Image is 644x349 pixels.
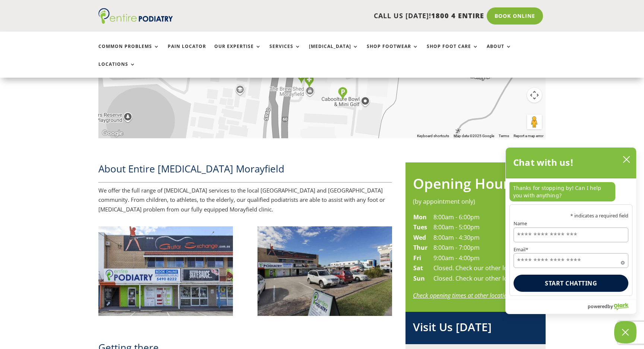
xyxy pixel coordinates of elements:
[413,174,538,197] h2: Opening Hours
[513,155,574,170] h2: Chat with us!
[527,114,542,129] button: Drag Pegman onto the map to open Street View
[98,62,136,78] a: Locations
[487,7,543,25] a: Book Online
[454,134,494,138] span: Map data ©2025 Google
[413,223,427,231] strong: Tues
[309,44,359,60] a: [MEDICAL_DATA]
[433,253,530,264] td: 9:00am - 4:00pm
[413,319,538,339] h2: Visit Us [DATE]
[514,213,628,218] p: * indicates a required field
[297,71,306,84] div: Parking
[202,11,484,21] p: CALL US [DATE]!
[98,226,233,316] img: Morayfield Podiatrist Entire Podiatry
[98,44,160,60] a: Common Problems
[514,275,628,292] button: Start chatting
[621,154,632,165] button: close chatbox
[304,75,314,88] div: Clinic
[413,243,427,252] strong: Thur
[433,263,530,274] td: Closed. Check our other locations.
[413,264,423,272] strong: Sat
[487,44,512,60] a: About
[433,274,530,284] td: Closed. Check our other locations.
[214,44,261,60] a: Our Expertise
[527,88,542,103] button: Map camera controls
[338,87,347,100] div: Parking - Back of Building
[413,291,513,300] a: Check opening times at other locations
[588,300,636,314] a: Powered by Olark
[413,213,427,221] strong: Mon
[514,221,628,226] label: Name
[367,44,419,60] a: Shop Footwear
[433,222,530,233] td: 8:00am - 5:00pm
[499,134,509,138] a: Terms
[269,44,301,60] a: Services
[433,212,530,223] td: 8:00am - 6:00pm
[100,129,125,138] img: Google
[614,321,637,343] button: Close Chatbox
[427,44,479,60] a: Shop Foot Care
[514,247,628,252] label: Email*
[98,186,392,214] p: We offer the full range of [MEDICAL_DATA] services to the local [GEOGRAPHIC_DATA] and [GEOGRAPHIC...
[514,227,628,242] input: Name
[413,254,421,262] strong: Fri
[98,162,392,179] h2: About Entire [MEDICAL_DATA] Morayfield
[98,18,173,25] a: Entire Podiatry
[168,44,206,60] a: Pain Locator
[514,134,543,138] a: Report a map error
[431,11,484,20] span: 1800 4 ENTIRE
[505,147,637,314] div: olark chatbox
[258,226,392,316] img: Morayfield Podiatrist Entire Podiatry
[509,182,615,201] p: Thanks for stopping by! Can I help you with anything?
[413,197,538,207] div: (by appointment only)
[607,301,613,311] span: by
[506,178,636,204] div: chat
[417,133,449,139] button: Keyboard shortcuts
[100,129,125,138] a: Open this area in Google Maps (opens a new window)
[98,8,173,24] img: logo (1)
[514,253,628,268] input: Email
[433,243,530,253] td: 8:00am - 7:00pm
[621,259,625,263] span: Required field
[588,301,607,311] span: powered
[413,274,425,282] strong: Sun
[413,233,426,242] strong: Wed
[433,233,530,243] td: 8:00am - 4:30pm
